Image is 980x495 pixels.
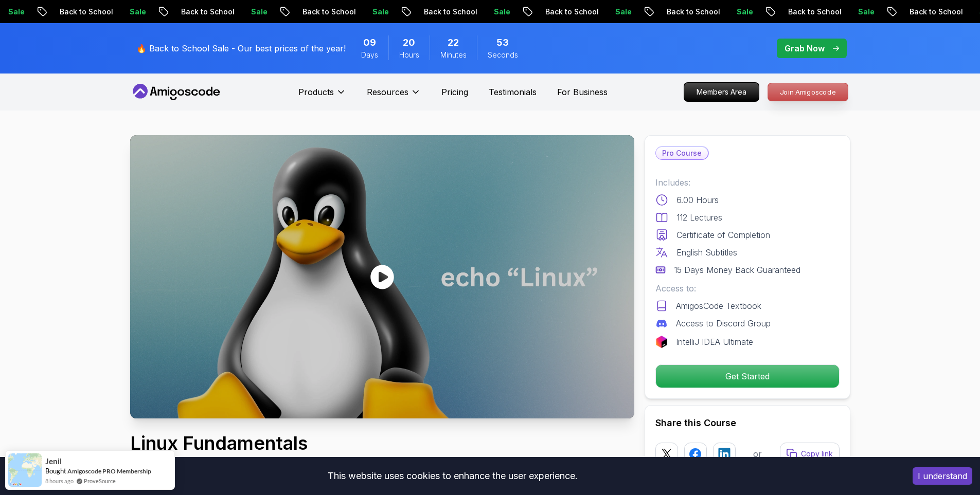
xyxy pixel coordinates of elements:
[236,7,269,17] p: Sale
[676,300,761,312] p: AmigosCode Textbook
[44,7,114,17] p: Back to School
[45,467,66,475] span: Bought
[600,7,633,17] p: Sale
[440,50,467,60] span: Minutes
[676,211,722,224] p: 112 Lectures
[780,443,840,465] button: Copy link
[130,433,383,453] h1: Linux Fundamentals
[768,83,848,101] a: Join Amigoscode
[655,336,668,348] img: jetbrains logo
[684,83,759,101] p: Members Area
[448,35,459,50] span: 22 Minutes
[114,7,147,17] p: Sale
[768,83,848,101] p: Join Amigoscode
[721,7,754,17] p: Sale
[489,86,537,98] a: Testimonials
[785,42,825,54] p: Grab Now
[367,86,408,98] p: Resources
[684,82,759,102] a: Members Area
[403,35,415,50] span: 20 Hours
[298,86,346,106] button: Products
[655,282,840,295] p: Access to:
[773,7,843,17] p: Back to School
[45,476,74,485] span: 8 hours ago
[676,246,737,259] p: English Subtitles
[530,7,600,17] p: Back to School
[676,317,771,329] p: Access to Discord Group
[656,365,839,388] p: Get Started
[298,86,334,98] p: Products
[408,7,478,17] p: Back to School
[361,50,378,60] span: Days
[894,7,964,17] p: Back to School
[399,50,419,60] span: Hours
[8,465,897,487] div: This website uses cookies to enhance the user experience.
[753,448,762,460] p: or
[287,7,357,17] p: Back to School
[357,7,390,17] p: Sale
[363,35,376,50] span: 9 Days
[67,467,151,475] a: Amigoscode PRO Membership
[801,449,833,459] p: Copy link
[913,467,972,485] button: Accept cookies
[441,86,468,98] a: Pricing
[496,35,509,50] span: 53 Seconds
[651,7,721,17] p: Back to School
[655,176,840,189] p: Includes:
[84,476,116,485] a: ProveSource
[8,453,42,487] img: provesource social proof notification image
[45,457,62,466] span: Jenil
[478,7,511,17] p: Sale
[676,336,753,348] p: IntelliJ IDEA Ultimate
[367,86,421,106] button: Resources
[676,229,770,241] p: Certificate of Completion
[655,416,840,430] h2: Share this Course
[655,364,840,388] button: Get Started
[843,7,876,17] p: Sale
[557,86,608,98] a: For Business
[676,194,719,206] p: 6.00 Hours
[674,264,800,276] p: 15 Days Money Back Guaranteed
[136,42,346,54] p: 🔥 Back to School Sale - Our best prices of the year!
[488,50,518,60] span: Seconds
[166,7,236,17] p: Back to School
[656,147,708,159] p: Pro Course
